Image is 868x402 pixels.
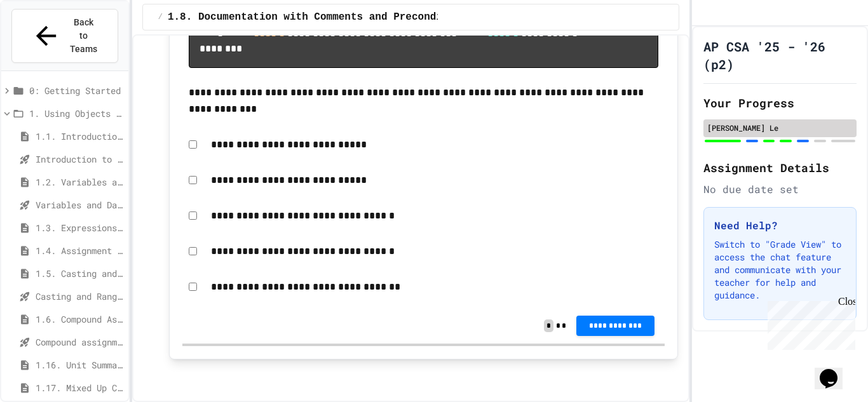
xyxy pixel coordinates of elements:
span: 0: Getting Started [29,84,123,97]
iframe: chat widget [815,351,855,389]
span: Compound assignment operators - Quiz [36,335,123,349]
span: Casting and Ranges of variables - Quiz [36,290,123,303]
span: 1.4. Assignment and Input [36,244,123,257]
span: 1.16. Unit Summary 1a (1.1-1.6) [36,358,123,372]
span: Back to Teams [69,16,98,56]
span: 1.1. Introduction to Algorithms, Programming, and Compilers [36,130,123,143]
span: 1.2. Variables and Data Types [36,175,123,189]
span: 1.8. Documentation with Comments and Preconditions [168,10,473,25]
button: Back to Teams [11,9,118,63]
span: 1.5. Casting and Ranges of Values [36,267,123,280]
span: Variables and Data Types - Quiz [36,198,123,211]
p: Switch to "Grade View" to access the chat feature and communicate with your teacher for help and ... [714,238,846,302]
h2: Your Progress [703,94,857,112]
div: [PERSON_NAME] Le [707,122,853,133]
span: / [158,12,163,22]
span: 1. Using Objects and Methods [29,107,123,120]
div: Chat with us now!Close [5,5,88,81]
h3: Need Help? [714,218,846,233]
h1: AP CSA '25 - '26 (p2) [703,37,857,73]
h2: Assignment Details [703,159,857,177]
span: 1.17. Mixed Up Code Practice 1.1-1.6 [36,381,123,394]
span: 1.3. Expressions and Output [New] [36,221,123,234]
span: 1.6. Compound Assignment Operators [36,312,123,326]
span: Introduction to Algorithms, Programming, and Compilers [36,152,123,166]
div: No due date set [703,182,857,197]
iframe: chat widget [763,296,855,350]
